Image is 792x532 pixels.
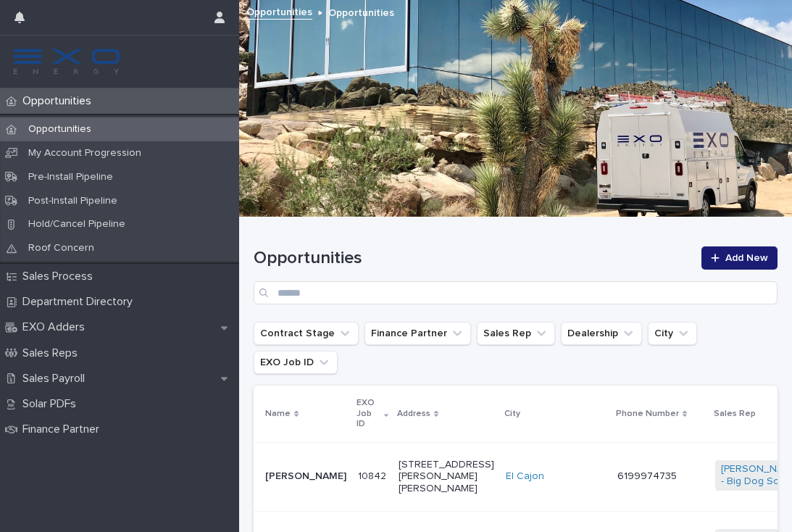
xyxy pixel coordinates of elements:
[616,406,679,422] p: Phone Number
[254,322,359,345] button: Contract Stage
[17,242,106,254] p: Roof Concern
[265,406,291,422] p: Name
[17,346,89,360] p: Sales Reps
[254,281,778,304] input: Search
[17,195,129,207] p: Post-Install Pipeline
[328,4,394,20] p: Opportunities
[714,406,756,422] p: Sales Rep
[357,395,380,432] p: EXO Job ID
[254,248,693,269] h1: Opportunities
[17,270,104,283] p: Sales Process
[725,253,768,263] span: Add New
[17,123,103,136] p: Opportunities
[504,406,520,422] p: City
[399,459,494,495] p: [STREET_ADDRESS][PERSON_NAME][PERSON_NAME]
[561,322,642,345] button: Dealership
[648,322,697,345] button: City
[17,295,144,309] p: Department Directory
[17,397,88,411] p: Solar PDFs
[506,470,544,483] a: El Cajon
[17,171,125,183] p: Pre-Install Pipeline
[17,218,137,230] p: Hold/Cancel Pipeline
[701,246,778,270] a: Add New
[17,372,96,386] p: Sales Payroll
[12,47,122,76] img: FKS5r6ZBThi8E5hshIGi
[17,147,153,159] p: My Account Progression
[397,406,430,422] p: Address
[254,351,338,374] button: EXO Job ID
[477,322,555,345] button: Sales Rep
[17,423,111,436] p: Finance Partner
[246,3,312,20] a: Opportunities
[617,471,677,481] a: 6199974735
[364,322,471,345] button: Finance Partner
[17,320,96,334] p: EXO Adders
[17,94,103,108] p: Opportunities
[358,467,389,483] p: 10842
[265,470,346,483] p: [PERSON_NAME]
